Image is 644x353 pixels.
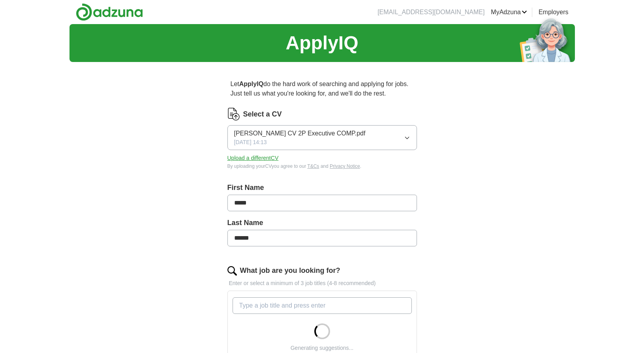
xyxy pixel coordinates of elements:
p: Enter or select a minimum of 3 job titles (4-8 recommended) [227,279,417,287]
strong: ApplyIQ [239,81,263,87]
a: Employers [539,8,569,17]
span: [PERSON_NAME] CV 2P Executive COMP.pdf [234,129,366,138]
img: CV Icon [227,108,240,120]
button: [PERSON_NAME] CV 2P Executive COMP.pdf[DATE] 14:13 [227,125,417,150]
label: First Name [227,182,417,193]
label: Select a CV [243,109,282,120]
a: T&Cs [307,163,319,169]
label: What job are you looking for? [240,265,340,276]
a: Privacy Notice [330,163,360,169]
h1: ApplyIQ [285,29,358,57]
p: Let do the hard work of searching and applying for jobs. Just tell us what you're looking for, an... [227,76,417,101]
input: Type a job title and press enter [233,297,412,314]
img: Adzuna logo [76,3,143,21]
div: By uploading your CV you agree to our and . [227,163,417,170]
span: [DATE] 14:13 [234,138,267,146]
a: MyAdzuna [491,8,527,17]
div: Generating suggestions... [291,344,354,352]
img: search.png [227,266,237,276]
li: [EMAIL_ADDRESS][DOMAIN_NAME] [377,8,484,17]
label: Last Name [227,218,417,228]
button: Upload a differentCV [227,154,279,162]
